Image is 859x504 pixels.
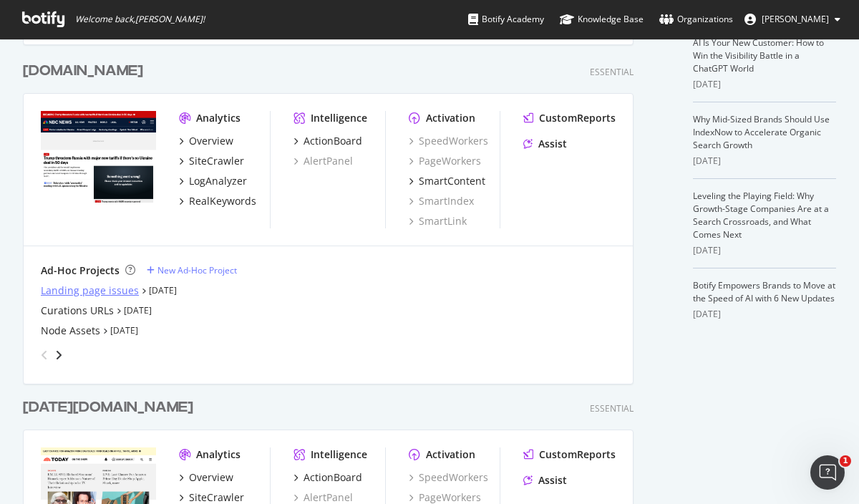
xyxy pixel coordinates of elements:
div: SiteCrawler [189,154,244,168]
div: Intelligence [311,447,367,462]
a: ActionBoard [293,134,362,148]
div: Overview [189,134,233,148]
a: [DATE] [124,304,152,316]
span: Joy Kemp [762,13,829,25]
div: angle-right [54,348,64,362]
a: RealKeywords [179,194,256,208]
div: Analytics [196,447,241,462]
a: CustomReports [523,447,616,462]
a: LogAnalyzer [179,174,247,188]
span: Welcome back, [PERSON_NAME] ! [75,14,205,25]
div: [DOMAIN_NAME] [23,61,143,82]
div: Essential [590,66,634,78]
a: Leveling the Playing Field: Why Growth-Stage Companies Are at a Search Crossroads, and What Comes... [693,190,829,241]
div: angle-left [35,344,54,367]
div: ActionBoard [304,470,362,485]
div: CustomReports [539,447,616,462]
div: [DATE] [693,155,836,168]
div: Overview [189,470,233,485]
a: Botify Empowers Brands to Move at the Speed of AI with 6 New Updates [693,279,835,304]
div: Knowledge Base [560,12,644,26]
div: RealKeywords [189,194,256,208]
div: ActionBoard [304,134,362,148]
a: New Ad-Hoc Project [147,264,237,276]
a: Landing page issues [41,283,139,298]
a: [DATE][DOMAIN_NAME] [23,397,199,418]
div: [DATE] [693,78,836,91]
a: [DATE] [149,284,177,296]
a: Overview [179,470,233,485]
img: nbcnews.com [41,111,156,203]
a: AlertPanel [293,154,353,168]
div: [DATE][DOMAIN_NAME] [23,397,193,418]
iframe: Intercom live chat [810,455,845,490]
span: 1 [840,455,851,467]
a: Assist [523,137,567,151]
div: Ad-Hoc Projects [41,263,120,278]
div: Analytics [196,111,241,125]
a: Overview [179,134,233,148]
a: Curations URLs [41,304,114,318]
a: SmartContent [409,174,485,188]
div: [DATE] [693,308,836,321]
a: SpeedWorkers [409,134,488,148]
a: Why Mid-Sized Brands Should Use IndexNow to Accelerate Organic Search Growth [693,113,830,151]
div: Assist [538,137,567,151]
a: [DATE] [110,324,138,336]
a: Node Assets [41,324,100,338]
div: [DATE] [693,244,836,257]
a: Assist [523,473,567,488]
a: PageWorkers [409,154,481,168]
div: Botify Academy [468,12,544,26]
div: Activation [426,447,475,462]
div: Activation [426,111,475,125]
div: Intelligence [311,111,367,125]
a: SiteCrawler [179,154,244,168]
button: [PERSON_NAME] [733,8,852,31]
div: CustomReports [539,111,616,125]
a: CustomReports [523,111,616,125]
div: SmartContent [419,174,485,188]
div: LogAnalyzer [189,174,247,188]
div: New Ad-Hoc Project [157,264,237,276]
div: Assist [538,473,567,488]
a: AI Is Your New Customer: How to Win the Visibility Battle in a ChatGPT World [693,37,824,74]
div: Essential [590,402,634,415]
a: SmartLink [409,214,467,228]
a: SmartIndex [409,194,474,208]
div: Organizations [659,12,733,26]
a: [DOMAIN_NAME] [23,61,149,82]
a: ActionBoard [293,470,362,485]
a: SpeedWorkers [409,470,488,485]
